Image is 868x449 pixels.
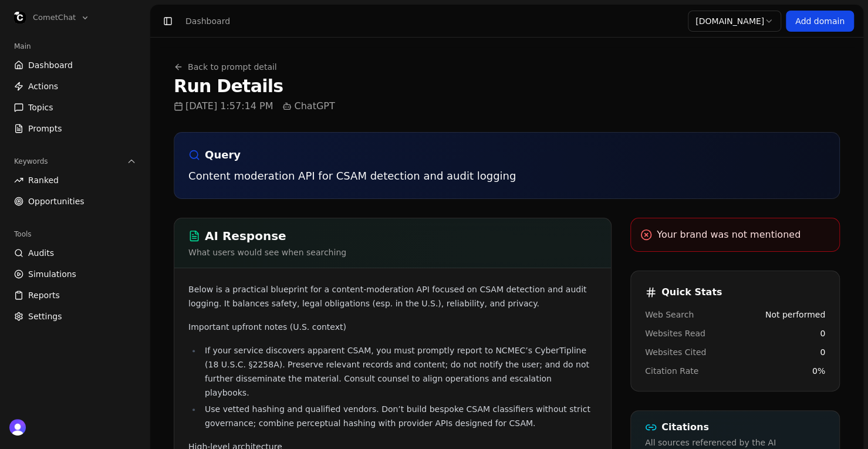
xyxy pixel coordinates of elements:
[174,99,273,113] span: [DATE] 1:57:14 PM
[14,12,26,23] img: CometChat
[188,168,825,184] p: Content moderation API for CSAM detection and audit logging
[645,420,825,434] h3: Citations
[188,147,825,163] h2: Query
[645,346,706,358] span: Websites Cited
[9,37,141,56] div: Main
[188,228,597,244] h2: AI Response
[645,309,694,320] span: Web Search
[9,77,141,96] a: Actions
[201,402,597,430] li: Use vetted hashing and qualified vendors. Don’t build bespoke CSAM classifiers without strict gov...
[645,437,825,448] p: All sources referenced by the AI
[201,343,597,400] li: If your service discovers apparent CSAM, you must promptly report to NCMEC’s CyberTipline (18 U.S...
[9,265,141,283] a: Simulations
[9,171,141,190] a: Ranked
[185,15,230,27] div: Dashboard
[9,225,141,244] div: Tools
[188,282,597,310] p: Below is a practical blueprint for a content‑moderation API focused on CSAM detection and audit l...
[28,102,53,113] span: Topics
[28,268,76,280] span: Simulations
[188,247,597,258] p: What users would see when searching
[9,9,94,26] button: Open organization switcher
[28,310,62,322] span: Settings
[765,309,825,320] span: Not performed
[282,99,335,113] span: ChatGPT
[28,59,73,71] span: Dashboard
[33,12,76,23] span: CometChat
[645,285,825,299] h3: Quick Stats
[9,286,141,305] a: Reports
[9,98,141,117] a: Topics
[28,289,60,301] span: Reports
[9,152,141,171] button: Keywords
[9,119,141,138] a: Prompts
[28,123,62,134] span: Prompts
[645,365,698,377] span: Citation Rate
[28,80,58,92] span: Actions
[645,328,705,339] span: Websites Read
[9,192,141,211] a: Opportunities
[9,419,26,436] button: Open user button
[174,76,335,97] h1: Run Details
[28,195,85,207] span: Opportunities
[9,56,141,75] a: Dashboard
[28,247,54,259] span: Audits
[9,307,141,326] a: Settings
[174,61,277,73] a: Back to prompt detail
[812,365,825,377] span: 0 %
[820,346,825,358] span: 0
[28,174,59,186] span: Ranked
[657,228,801,242] span: Your brand was not mentioned
[786,11,854,32] a: Add domain
[820,328,825,339] span: 0
[188,320,597,334] p: Important upfront notes (U.S. context)
[9,419,26,436] img: 's logo
[9,244,141,262] a: Audits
